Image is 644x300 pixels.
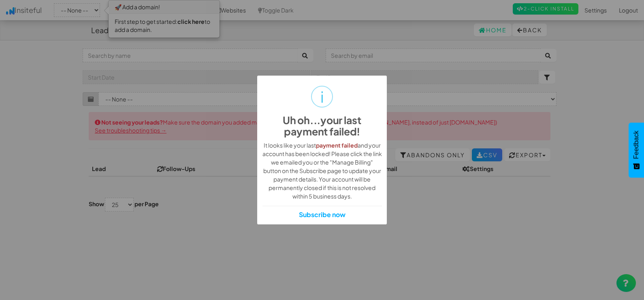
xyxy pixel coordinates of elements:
[299,210,345,220] a: Subscribe now
[633,131,640,159] span: Feedback
[629,123,644,177] button: Feedback - Show survey
[262,115,382,137] h2: Uh oh...your last payment failed!
[320,87,324,107] div: i
[262,141,382,201] div: It looks like your last and your account has been locked! Please click the link we emailed you or...
[316,142,358,149] strong: payment failed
